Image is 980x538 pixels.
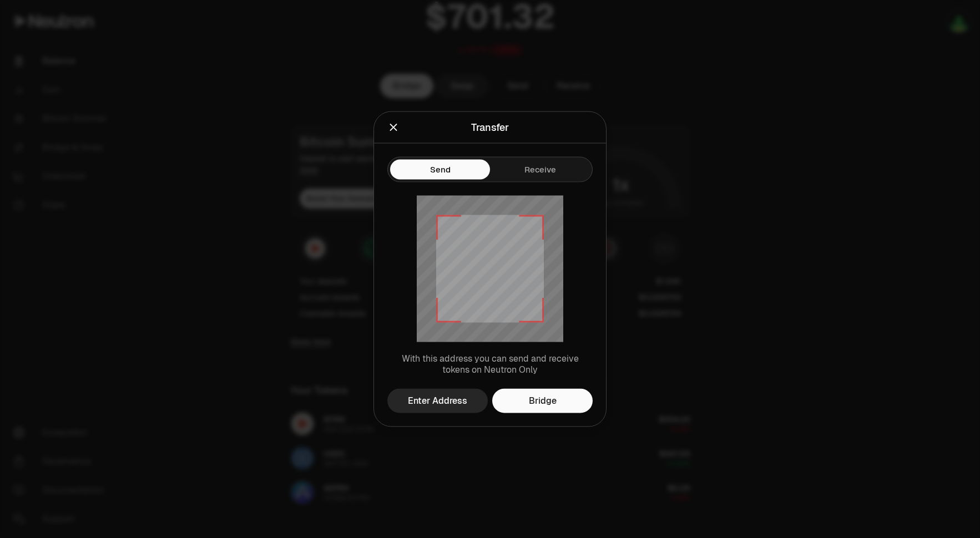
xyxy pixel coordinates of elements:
[387,120,400,135] button: Close
[408,394,467,408] div: Enter Address
[387,353,593,375] p: With this address you can send and receive tokens on Neutron Only
[492,389,593,413] a: Bridge
[387,389,488,413] button: Enter Address
[471,120,509,135] div: Transfer
[390,160,490,180] button: Send
[490,160,590,180] button: Receive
